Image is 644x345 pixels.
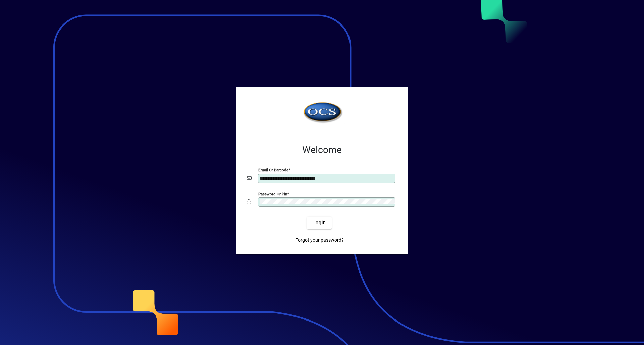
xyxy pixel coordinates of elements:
[295,237,344,244] span: Forgot your password?
[307,217,331,229] button: Login
[258,167,288,172] mat-label: Email or Barcode
[258,191,287,196] mat-label: Password or Pin
[312,219,326,226] span: Login
[292,234,346,246] a: Forgot your password?
[247,144,397,156] h2: Welcome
